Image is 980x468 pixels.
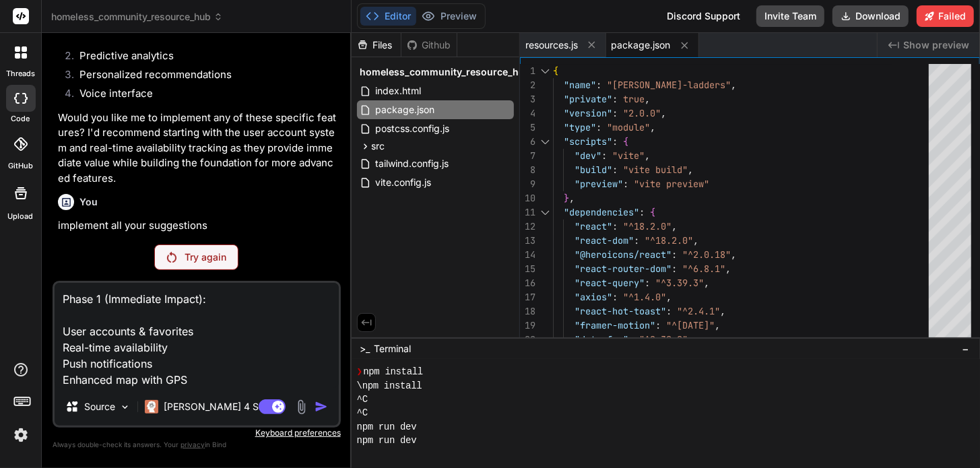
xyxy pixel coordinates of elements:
div: Github [401,38,457,52]
label: code [11,113,30,125]
button: Editor [360,7,416,26]
span: resources.js [525,38,578,52]
span: package.json [374,102,436,118]
div: 3 [520,92,535,106]
div: 14 [520,248,535,262]
img: Pick Models [119,401,131,413]
div: 10 [520,191,535,205]
span: , [720,305,725,317]
span: "module" [607,121,650,133]
div: 11 [520,205,535,220]
div: 15 [520,262,535,276]
span: "^2.30.0" [639,333,688,345]
span: , [645,93,650,105]
img: Claude 4 Sonnet [145,400,158,413]
div: 9 [520,177,535,191]
span: , [688,164,693,176]
h6: You [79,195,98,209]
p: Keyboard preferences [53,428,341,438]
span: privacy [181,440,205,448]
span: "name" [564,79,596,91]
span: homeless_community_resource_hub [360,65,531,79]
span: "^18.2.0" [623,220,672,232]
span: : [596,121,601,133]
span: , [715,319,720,331]
span: : [655,319,661,331]
span: : [645,277,650,289]
label: threads [6,68,35,79]
span: "date-fns" [575,333,628,345]
li: Predictive analytics [69,48,338,67]
span: npm run dev [357,434,417,447]
span: "dev" [575,149,601,162]
label: GitHub [8,160,33,172]
button: Invite Team [756,5,824,27]
span: "build" [575,164,612,176]
span: − [962,342,969,356]
div: Click to collapse the range. [537,135,554,149]
span: "^1.4.0" [623,291,666,303]
span: "axios" [575,291,612,303]
div: 20 [520,333,535,347]
span: npm run dev [357,420,417,434]
div: 7 [520,149,535,163]
p: Try again [185,250,226,264]
span: , [725,263,731,275]
span: : [612,291,618,303]
div: Discord Support [659,5,748,27]
img: icon [315,400,328,413]
span: true [623,93,645,105]
span: : [596,79,601,91]
div: 17 [520,290,535,304]
span: , [704,277,709,289]
div: 2 [520,78,535,92]
textarea: Phase 1 (Immediate Impact): User accounts & favorites Real-time availability Push notifications E... [55,283,339,388]
div: 19 [520,319,535,333]
span: postcss.config.js [374,121,451,137]
div: 5 [520,121,535,135]
span: "type" [564,121,596,133]
span: : [639,206,645,218]
img: Retry [167,252,176,263]
span: ^C [357,393,368,406]
span: "react-router-dom" [575,263,672,275]
div: 1 [520,64,535,78]
span: "@heroicons/react" [575,248,672,261]
span: "private" [564,93,612,105]
span: : [612,220,618,232]
span: ❯ [357,365,364,378]
span: { [553,65,558,77]
span: "^2.0.18" [682,248,731,261]
p: implement all your suggestions [58,218,338,234]
span: : [612,164,618,176]
span: , [650,121,655,133]
span: "react-hot-toast" [575,305,666,317]
span: : [612,107,618,119]
span: : [666,305,672,317]
div: Files [352,38,401,52]
span: "2.0.0" [623,107,661,119]
span: "^18.2.0" [645,234,693,246]
span: "react" [575,220,612,232]
span: "preview" [575,178,623,190]
span: tailwind.config.js [374,156,450,172]
span: "[PERSON_NAME]-ladders" [607,79,731,91]
span: : [628,333,634,345]
span: : [623,178,628,190]
div: 16 [520,276,535,290]
span: homeless_community_resource_hub [51,10,223,24]
p: Always double-check its answers. Your in Bind [53,438,341,451]
button: Download [832,5,909,27]
span: , [693,234,698,246]
div: 8 [520,163,535,177]
span: : [634,234,639,246]
span: : [601,149,607,162]
span: "react-dom" [575,234,634,246]
span: , [661,107,666,119]
button: − [959,338,972,360]
span: "vite preview" [634,178,709,190]
span: , [569,192,575,204]
span: "react-query" [575,277,645,289]
span: : [612,135,618,147]
span: >_ [360,342,370,356]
